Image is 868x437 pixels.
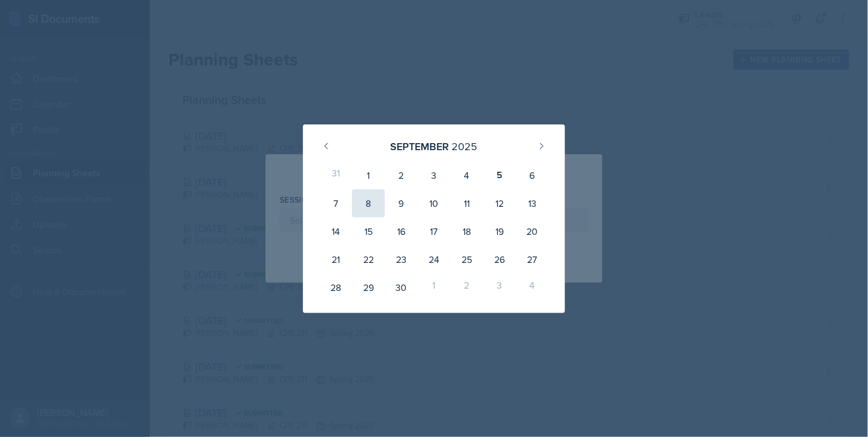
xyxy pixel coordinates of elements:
div: 12 [483,189,516,217]
div: 5 [483,161,516,189]
div: 17 [418,217,450,245]
div: 31 [319,161,352,189]
div: September [391,138,449,154]
div: 4 [516,273,549,301]
div: 26 [483,245,516,273]
div: 3 [483,273,516,301]
div: 14 [319,217,352,245]
div: 11 [450,189,483,217]
div: 29 [352,273,385,301]
div: 15 [352,217,385,245]
div: 3 [418,161,450,189]
div: 28 [319,273,352,301]
div: 23 [385,245,418,273]
div: 7 [319,189,352,217]
div: 25 [450,245,483,273]
div: 18 [450,217,483,245]
div: 16 [385,217,418,245]
div: 13 [516,189,549,217]
div: 24 [418,245,450,273]
div: 2025 [452,138,478,154]
div: 20 [516,217,549,245]
div: 27 [516,245,549,273]
div: 30 [385,273,418,301]
div: 21 [319,245,352,273]
div: 1 [352,161,385,189]
div: 9 [385,189,418,217]
div: 22 [352,245,385,273]
div: 19 [483,217,516,245]
div: 2 [385,161,418,189]
div: 6 [516,161,549,189]
div: 8 [352,189,385,217]
div: 1 [418,273,450,301]
div: 2 [450,273,483,301]
div: 4 [450,161,483,189]
div: 10 [418,189,450,217]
